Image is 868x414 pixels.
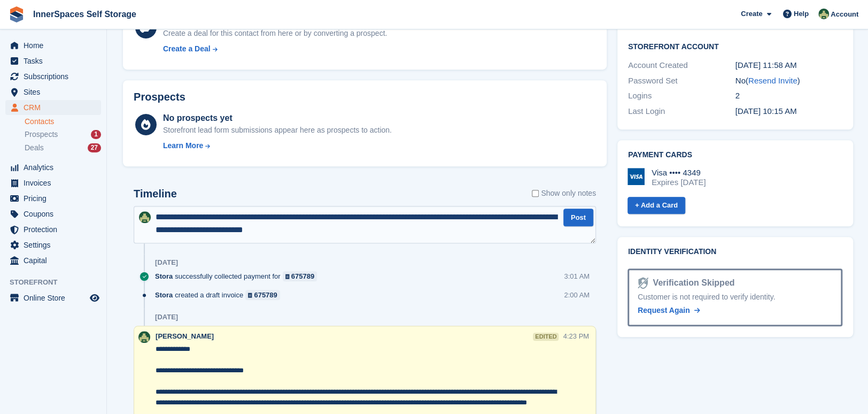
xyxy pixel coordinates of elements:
[735,59,843,72] div: [DATE] 11:58 AM
[638,292,832,303] div: Customer is not required to verify identity.
[155,290,173,300] span: Stora
[163,125,392,136] div: Storefront lead form submissions appear here as prospects to action.
[24,175,88,190] span: Invoices
[163,140,392,151] a: Learn More
[138,331,150,343] img: Paula Amey
[5,237,101,252] a: menu
[5,85,101,99] a: menu
[748,76,797,85] a: Resend Invite
[24,85,88,99] span: Sites
[88,292,101,304] a: Preview store
[5,38,101,53] a: menu
[134,91,185,103] h2: Prospects
[25,117,101,127] a: Contacts
[155,258,178,267] div: [DATE]
[5,191,101,206] a: menu
[139,211,151,223] img: Paula Amey
[628,105,735,118] div: Last Login
[563,209,593,226] button: Post
[5,100,101,115] a: menu
[533,333,559,341] div: edited
[25,142,101,154] a: Deals 27
[24,222,88,237] span: Protection
[24,237,88,252] span: Settings
[638,305,700,316] a: Request Again
[29,5,141,23] a: InnerSpaces Self Storage
[155,271,173,281] span: Stora
[628,151,842,159] h2: Payment cards
[24,38,88,53] span: Home
[155,290,285,300] div: created a draft invoice
[24,160,88,175] span: Analytics
[648,277,734,289] div: Verification Skipped
[91,130,101,139] div: 1
[24,290,88,305] span: Online Store
[24,100,88,115] span: CRM
[628,248,842,256] h2: Identity verification
[163,112,392,125] div: No prospects yet
[628,90,735,102] div: Logins
[155,271,322,281] div: successfully collected payment for
[24,253,88,268] span: Capital
[652,178,706,187] div: Expires [DATE]
[163,43,211,55] div: Create a Deal
[563,331,588,341] div: 4:23 PM
[163,28,387,39] div: Create a deal for this contact from here or by converting a prospect.
[5,160,101,175] a: menu
[638,306,690,315] span: Request Again
[245,290,280,300] a: 675789
[5,53,101,68] a: menu
[735,90,843,102] div: 2
[9,6,25,22] img: stora-icon-8386f47178a22dfd0bd8f6a31ec36ba5ce8667c1dd55bd0f319d3a0aa187defe.svg
[5,290,101,305] a: menu
[5,253,101,268] a: menu
[627,197,685,214] a: + Add a Card
[25,143,44,153] span: Deals
[564,271,590,281] div: 3:01 AM
[24,191,88,206] span: Pricing
[155,313,178,321] div: [DATE]
[628,75,735,87] div: Password Set
[283,271,317,281] a: 675789
[10,277,106,288] span: Storefront
[794,9,809,19] span: Help
[5,69,101,84] a: menu
[291,271,314,281] div: 675789
[254,290,277,300] div: 675789
[5,206,101,221] a: menu
[25,129,101,140] a: Prospects 1
[831,9,858,20] span: Account
[5,175,101,190] a: menu
[741,9,762,19] span: Create
[652,168,706,178] div: Visa •••• 4349
[24,53,88,68] span: Tasks
[532,188,596,199] label: Show only notes
[627,168,645,185] img: Visa Logo
[5,222,101,237] a: menu
[163,43,387,55] a: Create a Deal
[134,188,177,200] h2: Timeline
[564,290,590,300] div: 2:00 AM
[746,76,800,85] span: ( )
[532,188,539,199] input: Show only notes
[628,41,842,51] h2: Storefront Account
[818,9,829,19] img: Paula Amey
[88,143,101,152] div: 27
[25,129,58,140] span: Prospects
[735,75,843,87] div: No
[735,106,797,116] time: 2025-07-11 09:15:18 UTC
[628,59,735,72] div: Account Created
[163,140,203,151] div: Learn More
[24,206,88,221] span: Coupons
[24,69,88,84] span: Subscriptions
[156,332,214,340] span: [PERSON_NAME]
[638,277,648,289] img: Identity Verification Ready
